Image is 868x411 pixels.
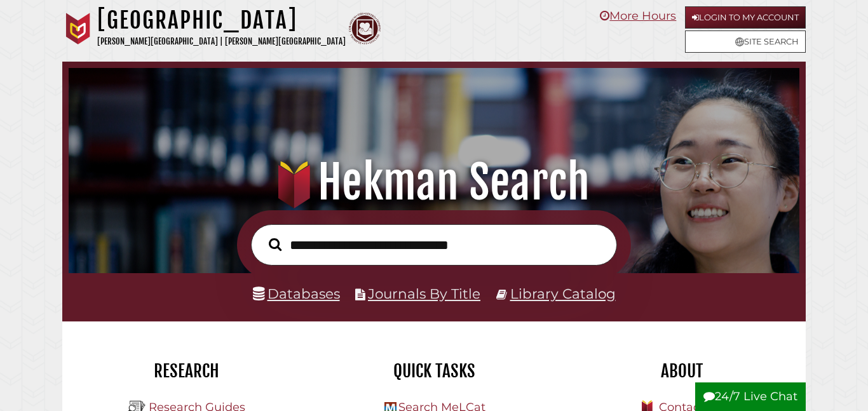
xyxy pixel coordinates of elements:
img: Calvin Theological Seminary [349,13,381,44]
button: Search [262,234,288,254]
a: Journals By Title [368,285,480,302]
img: Calvin University [62,13,94,44]
p: [PERSON_NAME][GEOGRAPHIC_DATA] | [PERSON_NAME][GEOGRAPHIC_DATA] [97,34,346,49]
a: Databases [253,285,340,302]
a: Login to My Account [685,6,806,29]
a: Library Catalog [510,285,616,302]
h1: Hekman Search [81,154,786,210]
a: Site Search [685,30,806,53]
h1: [GEOGRAPHIC_DATA] [97,6,346,34]
a: More Hours [600,9,676,23]
h2: About [567,360,796,382]
h2: Research [72,360,301,382]
h2: Quick Tasks [320,360,548,382]
i: Search [269,238,281,252]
